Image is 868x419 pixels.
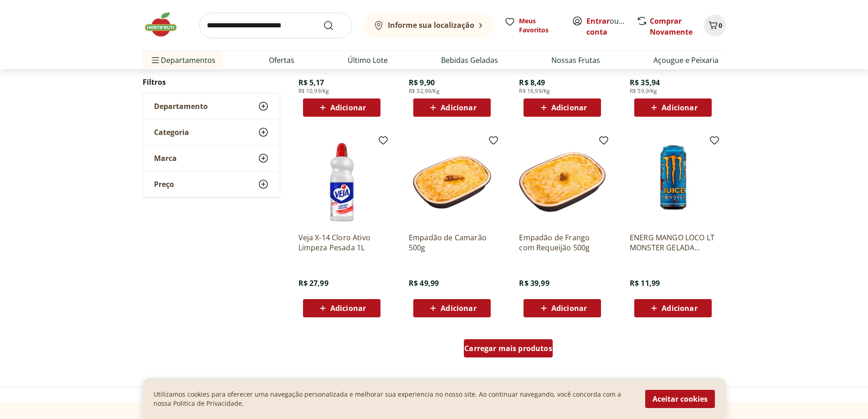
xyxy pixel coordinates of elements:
button: Carrinho [704,15,726,36]
a: Nossas Frutas [551,55,600,66]
span: Adicionar [441,104,476,111]
a: Empadão de Camarão 500g [409,233,495,253]
span: Departamento [154,102,208,111]
img: Empadão de Frango com Requeijão 500g [519,139,606,225]
span: Adicionar [662,104,697,111]
a: Último Lote [348,55,388,66]
h2: Filtros [143,73,280,91]
button: Aceitar cookies [645,390,715,408]
a: Veja X-14 Cloro Ativo Limpeza Pesada 1L [298,233,385,253]
a: ENERG MANGO LOCO LT MONSTER GELADA 473ML [630,233,716,253]
span: Marca [154,154,177,163]
button: Departamento [143,93,280,119]
span: Meus Favoritos [519,16,561,35]
span: Adicionar [551,104,587,111]
span: Adicionar [441,305,476,312]
button: Submit Search [323,20,345,31]
a: Açougue e Peixaria [653,55,719,66]
span: ou [586,16,627,37]
a: Criar conta [586,16,637,37]
a: Ofertas [269,55,294,66]
span: Carregar mais produtos [464,345,552,352]
button: Adicionar [634,98,712,117]
span: R$ 11,99 [630,278,660,288]
span: R$ 5,17 [298,78,324,88]
button: Adicionar [524,98,601,117]
a: Entrar [586,16,610,26]
span: Departamentos [150,49,216,71]
b: Informe sua localização [388,20,474,30]
a: Empadão de Frango com Requeijão 500g [519,233,606,253]
p: Utilizamos cookies para oferecer uma navegação personalizada e melhorar sua experiencia no nosso ... [154,390,634,408]
span: R$ 16,99/Kg [519,88,550,95]
span: R$ 32,99/Kg [409,88,440,95]
span: R$ 10,99/Kg [298,88,329,95]
img: Veja X-14 Cloro Ativo Limpeza Pesada 1L [298,139,385,225]
span: R$ 59,9/Kg [630,88,657,95]
button: Adicionar [634,299,712,317]
button: Adicionar [413,98,491,117]
a: Comprar Novamente [650,16,693,37]
span: Adicionar [330,104,366,111]
button: Adicionar [303,98,380,117]
span: Adicionar [551,305,587,312]
span: R$ 39,99 [519,278,549,288]
span: 0 [719,21,722,30]
span: Adicionar [662,305,697,312]
button: Adicionar [524,299,601,317]
img: Hortifruti [143,11,188,38]
a: Bebidas Geladas [441,55,498,66]
span: R$ 9,90 [409,78,435,88]
span: Adicionar [330,305,366,312]
button: Categoria [143,119,280,145]
a: Meus Favoritos [504,16,561,35]
button: Adicionar [413,299,491,317]
span: Categoria [154,128,189,137]
input: search [199,13,352,38]
button: Marca [143,145,280,171]
span: R$ 35,94 [630,78,660,88]
button: Adicionar [303,299,380,317]
a: Carregar mais produtos [464,339,553,361]
button: Preço [143,171,280,197]
button: Menu [150,49,161,71]
img: ENERG MANGO LOCO LT MONSTER GELADA 473ML [630,139,716,225]
span: R$ 49,99 [409,278,439,288]
span: R$ 27,99 [298,278,329,288]
span: Preço [154,180,174,189]
button: Informe sua localização [363,13,493,38]
span: R$ 8,49 [519,78,545,88]
img: Empadão de Camarão 500g [409,139,495,225]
